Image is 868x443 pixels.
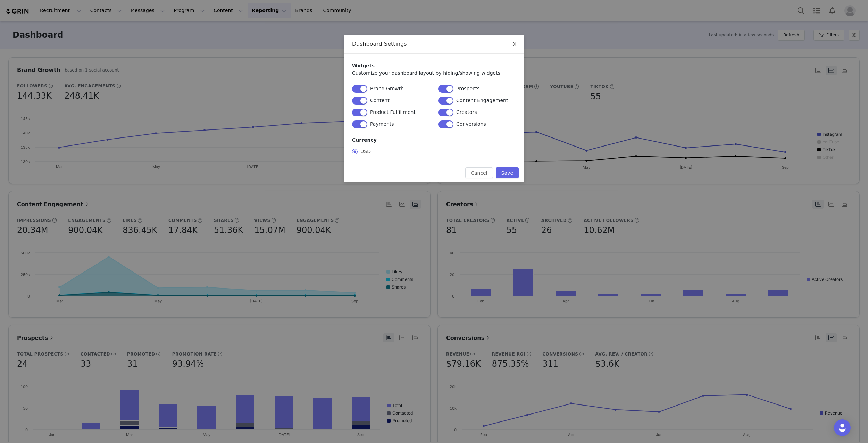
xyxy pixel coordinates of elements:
[512,41,517,47] i: icon: close
[370,109,416,116] p: Product Fulfillment
[496,167,519,178] button: Save
[370,120,394,128] p: Payments
[370,97,390,104] p: Content
[456,120,486,128] p: Conversions
[352,40,516,48] div: Dashboard Settings
[456,109,477,116] p: Creators
[370,85,404,92] p: Brand Growth
[456,97,508,104] p: Content Engagement
[352,62,516,69] h4: Widgets
[352,136,516,144] h4: Currency
[505,35,524,54] button: Close
[456,85,479,92] p: Prospects
[465,167,493,178] button: Cancel
[352,69,516,77] p: Customize your dashboard layout by hiding/showing widgets
[834,419,851,436] div: Open Intercom Messenger
[358,149,374,154] span: USD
